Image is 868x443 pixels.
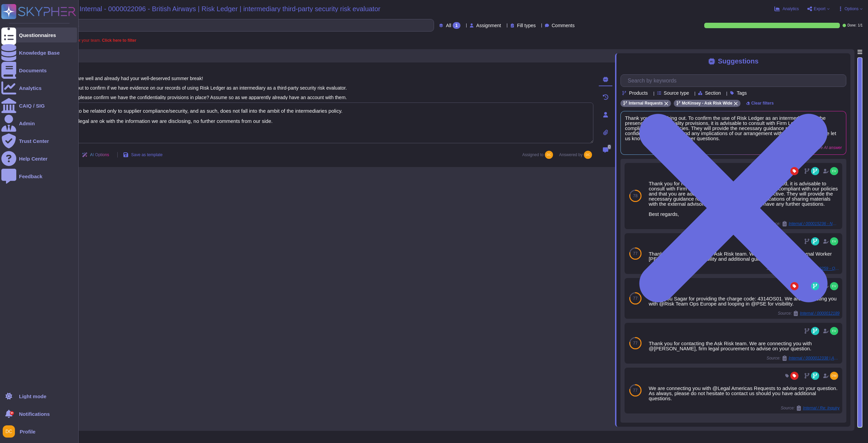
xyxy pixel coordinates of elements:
[1,63,77,78] a: Documents
[624,75,846,87] input: Search by keywords
[19,411,50,417] span: Notifications
[1,27,77,42] a: Questionnaires
[19,103,45,108] div: CAIQ / SIG
[522,151,556,159] span: Assigned to
[814,7,826,11] span: Export
[90,153,109,157] span: AI Options
[118,148,168,162] button: Save as template
[80,5,380,12] span: Internal - 0000022096 - British Airways | Risk Ledger | intermediary third-party security risk ev...
[633,194,637,198] span: 78
[584,151,592,159] img: user
[453,22,460,29] div: 1
[1,98,77,113] a: CAIQ / SIG
[847,24,856,27] span: Done:
[774,6,799,12] button: Analytics
[783,7,799,11] span: Analytics
[1,151,77,166] a: Help Center
[19,86,42,91] div: Analytics
[19,174,42,179] div: Feedback
[633,296,637,300] span: 77
[476,23,501,28] span: Assignment
[1,80,77,95] a: Analytics
[10,411,14,415] div: 9+
[446,23,451,28] span: All
[23,38,136,42] span: A question is assigned to you or your team.
[633,252,637,256] span: 77
[633,388,637,392] span: 77
[608,145,611,149] span: 0
[3,425,15,438] img: user
[1,424,20,439] button: user
[649,386,840,401] div: We are connecting you with @Legal Americas Requests to advise on your question. As always, please...
[559,153,583,157] span: Answered by
[19,50,60,55] div: Knowledge Base
[830,327,838,335] img: user
[633,341,637,345] span: 77
[830,237,838,245] img: user
[803,406,840,410] span: Internal / Re: Inquiry
[19,394,46,399] div: Light mode
[845,7,859,11] span: Options
[1,169,77,184] a: Feedback
[830,282,838,290] img: user
[552,23,575,28] span: Comments
[131,153,163,157] span: Save as template
[19,139,49,144] div: Trust Center
[545,151,553,159] img: user
[1,45,77,60] a: Knowledge Base
[19,33,56,38] div: Questionnaires
[19,68,47,73] div: Documents
[19,121,35,126] div: Admin
[20,429,36,434] span: Profile
[27,19,434,31] input: Search by keywords
[1,116,77,131] a: Admin
[1,133,77,148] a: Trust Center
[101,38,136,43] b: Click here to filter
[830,372,838,380] img: user
[19,156,47,161] div: Help Center
[858,24,863,27] span: 1 / 1
[47,103,593,143] textarea: This looks to be related only to supplier compliance/security, and as such, does not fall into th...
[517,23,536,28] span: Fill types
[830,167,838,175] img: user
[781,405,840,411] span: Source:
